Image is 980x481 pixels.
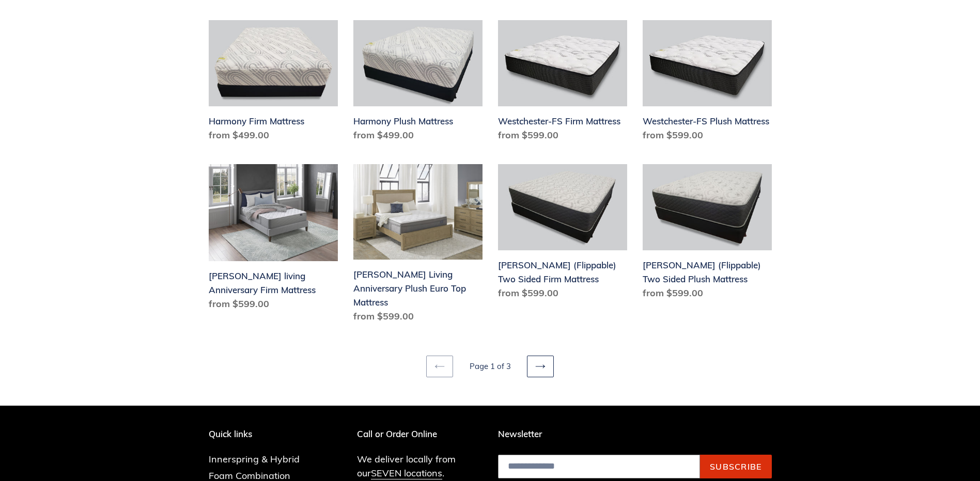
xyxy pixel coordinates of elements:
p: Quick links [209,429,315,439]
input: Email address [498,455,700,478]
p: Call or Order Online [357,429,483,439]
a: Westchester-FS Firm Mattress [498,20,627,146]
a: Harmony Plush Mattress [353,20,483,146]
span: Subscribe [710,461,762,472]
a: Harmony Firm Mattress [209,20,338,146]
a: Westchester-FS Plush Mattress [643,20,772,146]
a: Del Ray (Flippable) Two Sided Plush Mattress [643,164,772,304]
a: SEVEN locations [371,467,442,479]
p: We deliver locally from our . [357,452,483,480]
a: Scott Living Anniversary Plush Euro Top Mattress [353,164,483,327]
p: Newsletter [498,429,772,439]
li: Page 1 of 3 [455,361,525,373]
a: Del Ray (Flippable) Two Sided Firm Mattress [498,164,627,304]
button: Subscribe [700,455,772,478]
a: Innerspring & Hybrid [209,453,300,465]
a: Scott living Anniversary Firm Mattress [209,164,338,315]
